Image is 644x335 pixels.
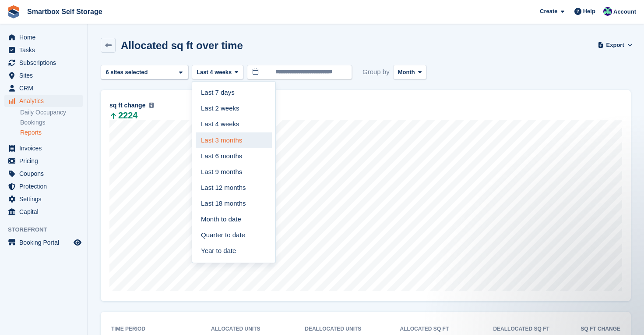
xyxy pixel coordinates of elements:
[196,243,272,259] a: Year to date
[19,236,72,249] span: Booking Portal
[20,108,83,117] a: Daily Occupancy
[196,117,272,132] a: Last 4 weeks
[583,7,595,16] span: Help
[19,44,72,56] span: Tasks
[196,164,272,180] a: Last 9 months
[20,118,83,127] a: Bookings
[196,211,272,227] a: Month to date
[4,95,83,107] a: menu
[398,68,415,77] span: Month
[4,57,83,69] a: menu
[109,112,138,120] span: 2224
[4,167,83,180] a: menu
[19,206,72,218] span: Capital
[4,236,83,249] a: menu
[196,148,272,164] a: Last 6 months
[19,69,72,82] span: Sites
[19,82,72,94] span: CRM
[4,69,83,82] a: menu
[4,193,83,205] a: menu
[7,5,20,18] img: stora-icon-8386f47178a22dfd0bd8f6a31ec36ba5ce8667c1dd55bd0f319d3a0aa187defe.svg
[19,57,72,69] span: Subscriptions
[4,82,83,94] a: menu
[393,65,427,79] button: Month
[19,95,72,107] span: Analytics
[196,132,272,148] a: Last 3 months
[4,31,83,43] a: menu
[4,155,83,167] a: menu
[19,193,72,205] span: Settings
[4,206,83,218] a: menu
[4,44,83,56] a: menu
[196,196,272,211] a: Last 18 months
[19,180,72,192] span: Protection
[19,155,72,167] span: Pricing
[196,85,272,101] a: Last 7 days
[109,101,145,110] span: sq ft change
[613,7,636,16] span: Account
[19,142,72,154] span: Invoices
[362,65,390,79] span: Group by
[121,39,243,51] h2: Allocated sq ft over time
[149,103,154,108] img: icon-info-grey-7440780725fd019a000dd9b08b2336e03edf1995a4989e88bcd33f0948082b44.svg
[599,38,631,52] button: Export
[197,68,232,77] span: Last 4 weeks
[196,101,272,117] a: Last 2 weeks
[104,68,151,77] div: 6 sites selected
[4,142,83,154] a: menu
[606,41,624,50] span: Export
[20,128,83,137] a: Reports
[8,225,87,234] span: Storefront
[72,237,83,248] a: Preview store
[196,227,272,243] a: Quarter to date
[19,31,72,43] span: Home
[24,4,106,19] a: Smartbox Self Storage
[196,180,272,196] a: Last 12 months
[4,180,83,192] a: menu
[192,65,243,79] button: Last 4 weeks
[19,167,72,180] span: Coupons
[603,7,612,16] img: Roger Canham
[540,7,557,16] span: Create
